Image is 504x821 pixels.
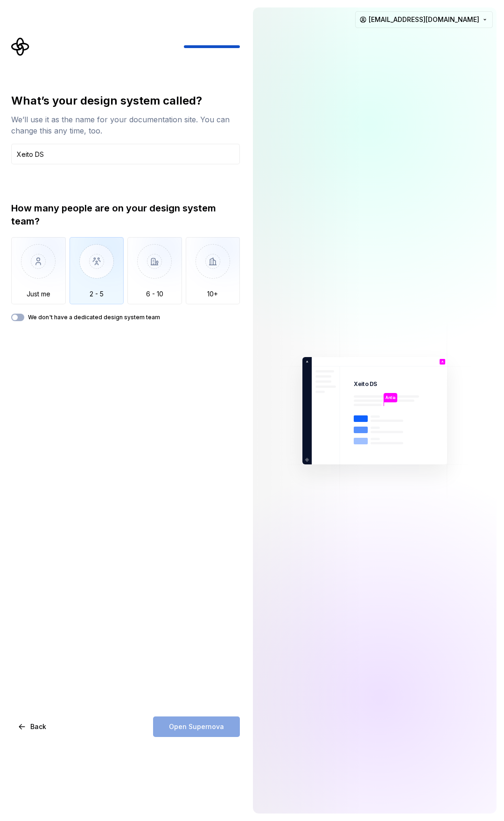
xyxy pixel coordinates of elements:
p: A [304,359,308,364]
button: [EMAIL_ADDRESS][DOMAIN_NAME] [355,11,493,28]
div: What’s your design system called? [11,93,240,108]
div: We’ll use it as the name for your documentation site. You can change this any time, too. [11,114,240,136]
svg: Supernova Logo [11,37,30,56]
div: How many people are on your design system team? [11,202,240,228]
p: A [441,360,444,363]
label: We don't have a dedicated design system team [28,314,160,321]
span: [EMAIL_ADDRESS][DOMAIN_NAME] [369,15,479,24]
p: Xeito DS [354,380,377,388]
p: Antia [385,395,396,400]
input: Design system name [11,144,240,164]
span: Back [30,722,46,731]
button: Back [11,716,54,737]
